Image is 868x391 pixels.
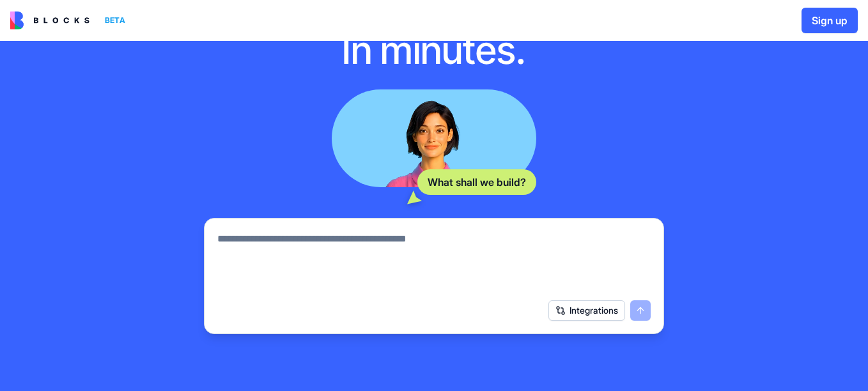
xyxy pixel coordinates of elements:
[10,11,89,29] img: logo
[100,11,130,29] div: BETA
[10,11,130,29] a: BETA
[417,169,536,195] div: What shall we build?
[548,300,625,321] button: Integrations
[802,8,858,33] button: Sign up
